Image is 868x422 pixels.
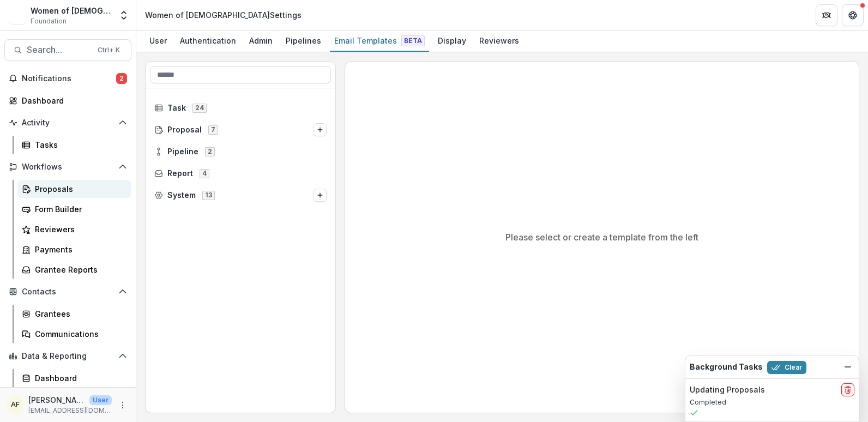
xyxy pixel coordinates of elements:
button: Partners [816,4,837,26]
button: Options [314,189,327,202]
div: Pipeline2 [150,143,331,160]
nav: breadcrumb [141,7,306,23]
a: Display [433,31,471,52]
button: Notifications2 [4,70,131,87]
button: More [116,399,129,412]
div: Ctrl + K [95,44,122,56]
a: Grantee Reports [17,261,131,279]
div: Form Builder [35,203,123,215]
p: [PERSON_NAME] [28,394,85,406]
span: Data & Reporting [22,352,114,361]
div: Authentication [176,33,240,49]
h2: Background Tasks [690,363,763,372]
div: Pipelines [281,33,325,49]
div: Women of [DEMOGRAPHIC_DATA] Settings [145,9,302,21]
p: Please select or create a template from the left [505,231,698,244]
button: Open Data & Reporting [4,347,131,365]
a: Dashboard [4,92,131,110]
div: Report4 [150,165,331,182]
div: Reviewers [475,33,523,49]
div: Proposals [35,183,123,195]
span: Contacts [22,287,114,297]
button: Open Activity [4,114,131,131]
button: Open entity switcher [116,4,131,26]
p: User [89,395,112,405]
a: Authentication [176,31,240,52]
div: User [145,33,171,49]
div: Payments [35,244,123,255]
span: Workflows [22,162,114,172]
span: 7 [208,125,218,134]
p: [EMAIL_ADDRESS][DOMAIN_NAME] [28,406,112,415]
a: Email Templates Beta [330,31,429,52]
a: Reviewers [475,31,523,52]
a: Pipelines [281,31,325,52]
div: Proposal7Options [150,121,331,138]
div: Task24 [150,99,331,117]
div: Grantees [35,308,123,319]
button: Clear [767,361,806,374]
div: Amanda Feldman [11,401,20,408]
a: Dashboard [17,369,131,387]
a: Proposals [17,180,131,198]
div: Dashboard [22,95,123,106]
div: System13Options [150,186,331,204]
span: 13 [202,191,215,200]
a: Admin [245,31,277,52]
a: User [145,31,171,52]
span: 24 [192,104,207,112]
span: 2 [116,73,127,84]
div: Admin [245,33,277,49]
button: Get Help [842,4,864,26]
a: Communications [17,325,131,343]
a: Reviewers [17,220,131,238]
a: Payments [17,240,131,258]
span: Pipeline [167,147,198,156]
span: 4 [200,169,209,178]
span: System [167,191,196,200]
span: Foundation [31,16,67,26]
a: Form Builder [17,200,131,218]
a: Tasks [17,136,131,154]
div: Email Templates [330,33,429,49]
div: Communications [35,328,123,340]
button: Open Contacts [4,283,131,300]
img: Women of Reform Judaism [9,7,26,24]
div: Dashboard [35,372,123,384]
button: delete [841,383,854,396]
div: Women of [DEMOGRAPHIC_DATA] [31,5,112,16]
span: Activity [22,118,114,128]
a: Grantees [17,305,131,323]
button: Search... [4,39,131,61]
span: Notifications [22,74,116,83]
span: Task [167,104,186,113]
div: Display [433,33,471,49]
span: Search... [27,45,91,55]
span: Report [167,169,193,178]
h2: Updating Proposals [690,385,765,395]
div: Grantee Reports [35,264,123,275]
span: Beta [401,35,425,46]
span: 2 [205,147,215,156]
button: Dismiss [841,360,854,373]
div: Reviewers [35,224,123,235]
div: Tasks [35,139,123,150]
span: Proposal [167,125,202,135]
button: Options [314,123,327,136]
p: Completed [690,397,854,407]
button: Open Workflows [4,158,131,176]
